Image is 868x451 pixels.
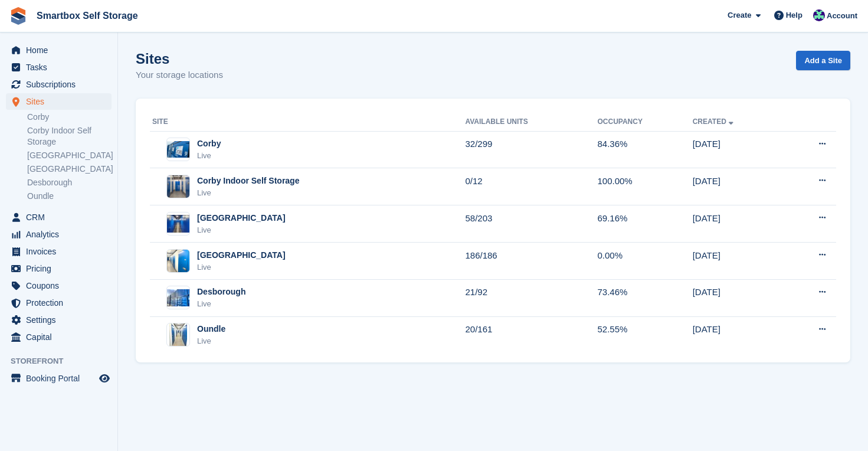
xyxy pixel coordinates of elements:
[6,93,112,110] a: menu
[6,312,112,328] a: menu
[465,168,597,205] td: 0/12
[26,76,97,93] span: Subscriptions
[197,262,286,273] div: Live
[6,277,112,294] a: menu
[167,175,189,198] img: Image of Corby Indoor Self Storage site
[693,117,736,126] a: Created
[32,6,143,25] a: Smartbox Self Storage
[27,112,112,123] a: Corby
[136,51,223,67] h1: Sites
[26,370,97,387] span: Booking Portal
[167,250,189,272] img: Image of Leicester site
[26,329,97,345] span: Capital
[26,312,97,328] span: Settings
[465,279,597,316] td: 21/92
[597,205,692,243] td: 69.16%
[27,125,112,148] a: Corby Indoor Self Storage
[197,249,286,262] div: [GEOGRAPHIC_DATA]
[813,9,825,21] img: Roger Canham
[597,279,692,316] td: 73.46%
[693,279,784,316] td: [DATE]
[167,289,189,306] img: Image of Desborough site
[465,205,597,243] td: 58/203
[197,175,299,187] div: Corby Indoor Self Storage
[786,9,803,21] span: Help
[597,243,692,280] td: 0.00%
[197,150,221,162] div: Live
[693,205,784,243] td: [DATE]
[465,131,597,168] td: 32/299
[26,226,97,243] span: Analytics
[150,113,465,132] th: Site
[465,243,597,280] td: 186/186
[6,329,112,345] a: menu
[97,371,112,385] a: Preview store
[693,316,784,353] td: [DATE]
[6,59,112,76] a: menu
[11,355,117,367] span: Storefront
[167,215,189,232] img: Image of Stamford site
[6,226,112,243] a: menu
[693,243,784,280] td: [DATE]
[169,323,187,347] img: Image of Oundle site
[597,131,692,168] td: 84.36%
[6,42,112,58] a: menu
[26,93,97,110] span: Sites
[693,168,784,205] td: [DATE]
[26,277,97,294] span: Coupons
[26,209,97,225] span: CRM
[136,68,223,82] p: Your storage locations
[27,177,112,188] a: Desborough
[6,295,112,311] a: menu
[796,51,850,70] a: Add a Site
[26,260,97,277] span: Pricing
[693,131,784,168] td: [DATE]
[27,150,112,161] a: [GEOGRAPHIC_DATA]
[197,286,245,298] div: Desborough
[6,243,112,260] a: menu
[465,316,597,353] td: 20/161
[26,295,97,311] span: Protection
[597,113,692,132] th: Occupancy
[26,59,97,76] span: Tasks
[197,298,245,310] div: Live
[197,138,221,150] div: Corby
[197,224,286,236] div: Live
[197,323,225,335] div: Oundle
[6,76,112,93] a: menu
[597,316,692,353] td: 52.55%
[6,209,112,225] a: menu
[197,187,299,199] div: Live
[6,370,112,387] a: menu
[197,335,225,347] div: Live
[27,191,112,202] a: Oundle
[197,212,286,224] div: [GEOGRAPHIC_DATA]
[167,141,189,158] img: Image of Corby site
[728,9,751,21] span: Create
[27,164,112,175] a: [GEOGRAPHIC_DATA]
[597,168,692,205] td: 100.00%
[26,42,97,58] span: Home
[827,10,857,22] span: Account
[26,243,97,260] span: Invoices
[465,113,597,132] th: Available Units
[6,260,112,277] a: menu
[9,7,27,25] img: stora-icon-8386f47178a22dfd0bd8f6a31ec36ba5ce8667c1dd55bd0f319d3a0aa187defe.svg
